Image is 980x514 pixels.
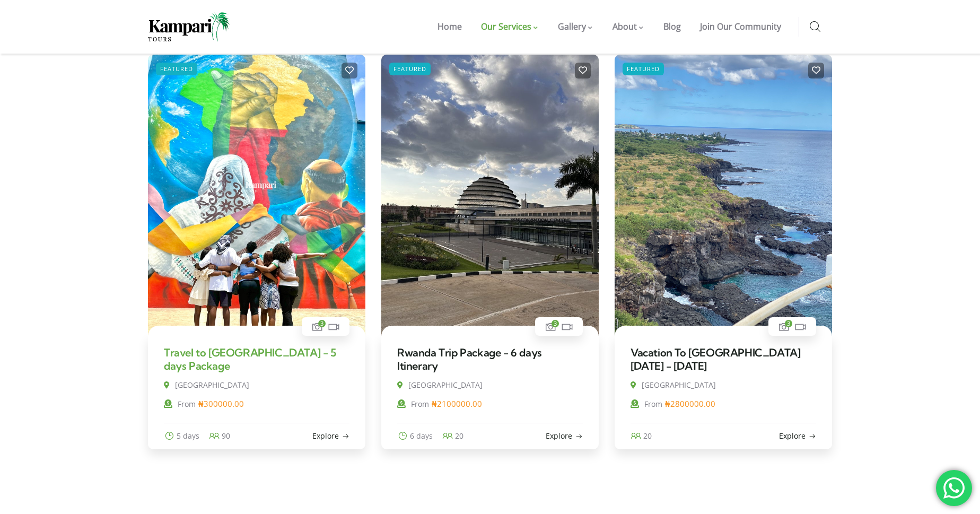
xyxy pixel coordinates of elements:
[642,380,716,390] span: [GEOGRAPHIC_DATA]
[198,398,244,409] span: 300000.00
[318,320,326,327] span: 3
[432,398,482,409] span: 2100000.00
[546,429,583,444] a: Explore
[631,346,800,372] a: Vacation To [GEOGRAPHIC_DATA] [DATE] - [DATE]
[312,429,349,444] a: Explore
[545,321,557,333] a: 3
[700,21,781,32] span: Join Our Community
[643,431,652,441] span: 20
[175,380,249,390] span: [GEOGRAPHIC_DATA]
[936,470,972,506] div: 'Chat
[481,21,531,32] span: Our Services
[615,55,832,345] img: Vacation To Mauritius 2024 - 2025
[663,21,681,32] span: Blog
[552,320,559,327] span: 3
[612,21,637,32] span: About
[558,21,586,32] span: Gallery
[631,397,662,412] label: From
[381,55,599,345] img: Rwanda Trip Package - 6 days Itinerary
[397,397,429,412] label: From
[156,63,197,75] span: Featured
[432,398,437,409] span: ₦
[665,398,670,409] span: ₦
[778,321,790,333] a: 3
[397,346,542,372] a: Rwanda Trip Package - 6 days Itinerary
[164,346,336,372] a: Travel to [GEOGRAPHIC_DATA] - 5 days Package
[177,431,199,441] span: 5 days
[785,320,792,327] span: 3
[410,431,433,441] span: 6 days
[311,321,323,333] a: 3
[148,55,365,345] img: Travel to Benin Republic - 5 days Package
[148,12,230,41] img: Home
[437,21,462,32] span: Home
[779,429,816,444] a: Explore
[455,431,463,441] span: 20
[164,397,196,412] label: From
[389,63,431,75] span: Featured
[198,398,204,409] span: ₦
[408,380,483,390] span: [GEOGRAPHIC_DATA]
[623,63,664,75] span: Featured
[222,431,230,441] span: 90
[665,398,715,409] span: 2800000.00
